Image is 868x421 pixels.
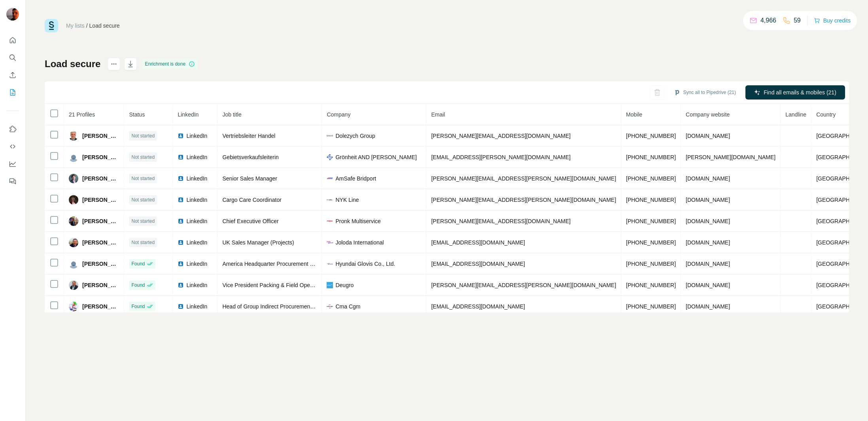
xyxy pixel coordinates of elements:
[131,282,145,289] span: Found
[186,196,207,204] span: LinkedIn
[626,218,676,224] span: [PHONE_NUMBER]
[814,15,851,26] button: Buy credits
[222,282,386,288] span: Vice President Packing & Field Operations [GEOGRAPHIC_DATA]
[626,111,642,118] span: Mobile
[186,239,207,246] span: LinkedIn
[760,16,776,25] p: 4,966
[431,261,525,267] span: [EMAIL_ADDRESS][DOMAIN_NAME]
[626,175,676,182] span: [PHONE_NUMBER]
[431,175,616,182] span: [PERSON_NAME][EMAIL_ADDRESS][PERSON_NAME][DOMAIN_NAME]
[431,111,445,118] span: Email
[6,8,19,21] img: Avatar
[335,281,354,289] span: Deugro
[178,197,184,203] img: LinkedIn logo
[626,133,676,139] span: [PHONE_NUMBER]
[222,154,278,160] span: Gebietsverkaufsleiterin
[431,282,616,288] span: [PERSON_NAME][EMAIL_ADDRESS][PERSON_NAME][DOMAIN_NAME]
[131,303,145,310] span: Found
[431,303,525,310] span: [EMAIL_ADDRESS][DOMAIN_NAME]
[186,260,207,268] span: LinkedIn
[186,303,207,310] span: LinkedIn
[82,196,119,204] span: [PERSON_NAME]
[327,303,333,310] img: company-logo
[335,217,380,225] span: Pronk Multiservice
[178,282,184,288] img: LinkedIn logo
[69,259,78,269] img: Avatar
[626,282,676,288] span: [PHONE_NUMBER]
[6,122,19,136] button: Use Surfe on LinkedIn
[186,217,207,225] span: LinkedIn
[626,154,676,160] span: [PHONE_NUMBER]
[668,86,741,98] button: Sync all to Pipedrive (21)
[178,111,199,118] span: LinkedIn
[131,196,155,203] span: Not started
[178,154,184,160] img: LinkedIn logo
[431,197,616,203] span: [PERSON_NAME][EMAIL_ADDRESS][PERSON_NAME][DOMAIN_NAME]
[686,239,730,246] span: [DOMAIN_NAME]
[327,175,333,182] img: company-logo
[131,260,145,267] span: Found
[66,23,85,29] a: My lists
[327,133,333,139] img: company-logo
[82,132,119,140] span: [PERSON_NAME]
[69,238,78,247] img: Avatar
[686,218,730,224] span: [DOMAIN_NAME]
[327,261,333,267] img: company-logo
[816,111,836,118] span: Country
[82,175,119,182] span: [PERSON_NAME]
[626,303,676,310] span: [PHONE_NUMBER]
[335,260,395,268] span: Hyundai Glovis Co., Ltd.
[626,239,676,246] span: [PHONE_NUMBER]
[131,218,155,225] span: Not started
[186,153,207,161] span: LinkedIn
[69,174,78,183] img: Avatar
[131,239,155,246] span: Not started
[686,282,730,288] span: [DOMAIN_NAME]
[178,175,184,182] img: LinkedIn logo
[69,280,78,290] img: Avatar
[222,218,278,224] span: Chief Executive Officer
[335,196,359,204] span: NYK Line
[178,261,184,267] img: LinkedIn logo
[69,216,78,226] img: Avatar
[431,154,570,160] span: [EMAIL_ADDRESS][PERSON_NAME][DOMAIN_NAME]
[178,303,184,310] img: LinkedIn logo
[178,218,184,224] img: LinkedIn logo
[186,175,207,182] span: LinkedIn
[794,16,801,25] p: 59
[89,22,120,30] div: Load secure
[686,197,730,203] span: [DOMAIN_NAME]
[327,282,333,288] img: company-logo
[45,58,100,70] h1: Load secure
[431,239,525,246] span: [EMAIL_ADDRESS][DOMAIN_NAME]
[6,174,19,188] button: Feedback
[335,153,416,161] span: Grönheit AND [PERSON_NAME]
[686,111,730,118] span: Company website
[327,218,333,224] img: company-logo
[686,154,775,160] span: [PERSON_NAME][DOMAIN_NAME]
[69,111,95,118] span: 21 Profiles
[335,132,375,140] span: Dolezych Group
[335,175,376,182] span: AmSafe Bridport
[745,85,845,100] button: Find all emails & mobiles (21)
[335,239,384,246] span: Joloda International
[131,132,155,139] span: Not started
[82,260,119,268] span: [PERSON_NAME]
[327,241,333,244] img: company-logo
[222,175,277,182] span: Senior Sales Manager
[86,22,88,30] li: /
[686,303,730,310] span: [DOMAIN_NAME]
[131,175,155,182] span: Not started
[69,152,78,162] img: Avatar
[764,88,836,96] span: Find all emails & mobiles (21)
[222,239,294,246] span: UK Sales Manager (Projects)
[6,139,19,154] button: Use Surfe API
[335,303,360,310] span: Cma Cgm
[327,154,333,160] img: company-logo
[222,111,241,118] span: Job title
[82,153,119,161] span: [PERSON_NAME]
[69,302,78,311] img: Avatar
[82,239,119,246] span: [PERSON_NAME]
[327,197,333,203] img: company-logo
[178,239,184,246] img: LinkedIn logo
